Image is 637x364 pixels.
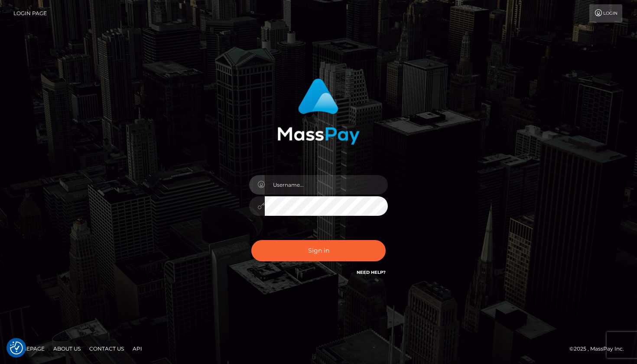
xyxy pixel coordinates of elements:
a: Contact Us [86,342,127,355]
a: Login [589,4,622,23]
img: MassPay Login [277,78,360,145]
a: Login Page [13,4,47,23]
a: Homepage [10,342,48,355]
a: API [129,342,146,355]
button: Sign in [251,240,386,261]
a: About Us [50,342,84,355]
img: Revisit consent button [10,341,23,354]
a: Need Help? [357,270,386,275]
div: © 2025 , MassPay Inc. [569,344,630,354]
input: Username... [265,175,388,195]
button: Consent Preferences [10,341,23,354]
